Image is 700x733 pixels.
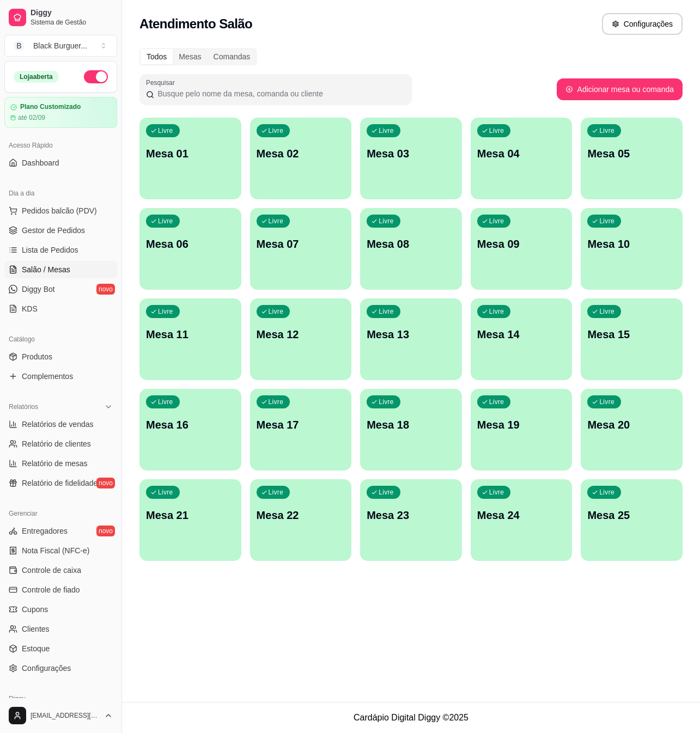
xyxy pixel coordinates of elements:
[158,307,173,316] p: Livre
[489,488,504,497] p: Livre
[139,208,241,290] button: LivreMesa 06
[581,118,683,199] button: LivreMesa 05
[22,264,70,275] span: Salão / Mesas
[208,49,257,64] div: Comandas
[139,298,241,380] button: LivreMesa 11
[158,217,173,225] p: Livre
[489,307,504,316] p: Livre
[4,416,117,433] a: Relatórios de vendas
[22,624,50,634] span: Clientes
[599,217,614,225] p: Livre
[599,398,614,406] p: Livre
[9,402,38,411] span: Relatórios
[22,245,78,255] span: Lista de Pedidos
[250,208,352,290] button: LivreMesa 07
[22,205,97,216] span: Pedidos balcão (PDV)
[581,298,683,380] button: LivreMesa 15
[4,4,117,30] a: DiggySistema de Gestão
[379,307,394,316] p: Livre
[587,417,676,432] p: Mesa 20
[269,488,284,497] p: Livre
[4,261,117,278] a: Salão / Mesas
[489,126,504,135] p: Livre
[489,217,504,225] p: Livre
[379,398,394,406] p: Livre
[269,307,284,316] p: Livre
[4,455,117,472] a: Relatório de mesas
[4,348,117,365] a: Produtos
[379,217,394,225] p: Livre
[14,71,59,83] div: Loja aberta
[22,565,81,576] span: Controle de caixa
[587,508,676,523] p: Mesa 25
[4,690,117,707] div: Diggy
[146,78,179,87] label: Pesquisar
[158,126,173,135] p: Livre
[587,236,676,252] p: Mesa 10
[4,241,117,259] a: Lista de Pedidos
[139,389,241,471] button: LivreMesa 16
[360,479,462,561] button: LivreMesa 23
[141,49,173,64] div: Todos
[257,146,345,161] p: Mesa 02
[22,225,85,236] span: Gestor de Pedidos
[154,88,405,99] input: Pesquisar
[477,417,566,432] p: Mesa 19
[599,126,614,135] p: Livre
[367,146,455,161] p: Mesa 03
[4,35,117,57] button: Select a team
[360,208,462,290] button: LivreMesa 08
[477,508,566,523] p: Mesa 24
[4,280,117,298] a: Diggy Botnovo
[257,236,345,252] p: Mesa 07
[360,118,462,199] button: LivreMesa 03
[4,435,117,453] a: Relatório de clientes
[31,711,100,720] span: [EMAIL_ADDRESS][DOMAIN_NAME]
[22,438,91,449] span: Relatório de clientes
[4,522,117,540] a: Entregadoresnovo
[22,526,68,536] span: Entregadores
[360,298,462,380] button: LivreMesa 13
[139,479,241,561] button: LivreMesa 21
[471,118,573,199] button: LivreMesa 04
[269,398,284,406] p: Livre
[257,508,345,523] p: Mesa 22
[22,478,98,488] span: Relatório de fidelidade
[367,417,455,432] p: Mesa 18
[22,663,71,674] span: Configurações
[31,18,113,27] span: Sistema de Gestão
[146,146,235,161] p: Mesa 01
[581,389,683,471] button: LivreMesa 20
[4,137,117,154] div: Acesso Rápido
[122,702,700,733] footer: Cardápio Digital Diggy © 2025
[14,40,25,51] span: B
[139,118,241,199] button: LivreMesa 01
[379,126,394,135] p: Livre
[250,298,352,380] button: LivreMesa 12
[31,8,113,18] span: Diggy
[4,154,117,172] a: Dashboard
[477,236,566,252] p: Mesa 09
[22,584,80,595] span: Controle de fiado
[18,113,45,122] article: até 02/09
[139,15,252,33] h2: Atendimento Salão
[22,604,48,615] span: Cupons
[489,398,504,406] p: Livre
[250,389,352,471] button: LivreMesa 17
[4,659,117,677] a: Configurações
[471,208,573,290] button: LivreMesa 09
[367,327,455,342] p: Mesa 13
[4,202,117,219] button: Pedidos balcão (PDV)
[4,561,117,579] a: Controle de caixa
[602,13,683,35] button: Configurações
[146,327,235,342] p: Mesa 11
[4,222,117,239] a: Gestor de Pedidos
[4,474,117,492] a: Relatório de fidelidadenovo
[581,479,683,561] button: LivreMesa 25
[471,298,573,380] button: LivreMesa 14
[367,236,455,252] p: Mesa 08
[22,303,38,314] span: KDS
[4,505,117,522] div: Gerenciar
[4,581,117,598] a: Controle de fiado
[250,118,352,199] button: LivreMesa 02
